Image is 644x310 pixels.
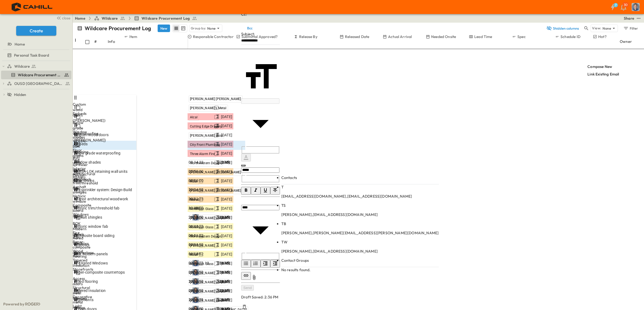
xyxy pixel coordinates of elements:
[126,234,135,238] p: OPEN
[75,16,85,21] a: Home
[615,3,617,7] h6: 7
[587,64,634,69] p: Compose New
[74,233,115,238] span: Composite board siding
[189,160,203,165] span: 08 14 33
[281,203,286,208] span: TS
[18,72,62,78] span: Wildcare Procurement Log
[635,15,642,22] button: test
[632,3,640,11] img: Profile Picture
[474,34,492,39] p: Lead Time
[14,53,49,58] span: Personal Task Board
[388,34,412,39] p: Actual Arrival
[190,134,223,137] span: [PERSON_NAME] Bros
[241,272,251,280] button: Insert Link
[281,175,439,180] p: Contacts
[281,267,311,272] span: No results found.
[126,225,135,229] p: OPEN
[102,16,118,21] span: Wildcare
[347,194,412,199] span: [EMAIL_ADDRESS][DOMAIN_NAME]
[281,249,439,254] p: [PERSON_NAME],
[189,187,203,192] span: 12 24 13
[73,267,84,272] div: Storefronts
[158,25,170,32] button: New
[73,166,84,182] div: Interior architectural woodwork
[1,62,71,71] div: test
[15,42,25,47] span: Home
[624,16,634,21] div: Share
[190,125,222,128] span: Cutting Edge Drapery
[189,288,203,293] span: 08 88 13
[189,196,203,202] span: 32 32 23
[190,97,241,101] span: [PERSON_NAME] [PERSON_NAME]
[241,93,280,98] span: Font Size
[241,199,280,204] div: ​
[193,34,234,39] p: Responsible Contractor
[74,160,101,165] span: Window shades
[14,92,26,97] span: Hidden
[189,270,203,275] span: 08 51 13
[126,170,135,174] p: OPEN
[126,243,135,247] p: OPEN
[345,34,369,39] p: Released Date
[1,71,71,79] div: test
[126,160,135,165] p: OPEN
[313,230,439,235] span: [PERSON_NAME][EMAIL_ADDRESS][PERSON_NAME][DOMAIN_NAME]
[241,285,254,291] button: Send
[190,115,198,119] span: Alcal
[189,242,203,247] span: 07 31 13
[73,111,84,116] div: Embeds
[126,197,135,201] p: OPEN
[281,194,439,199] p: [EMAIL_ADDRESS][DOMAIN_NAME],
[560,34,580,39] p: Schedule ID
[126,142,135,146] p: OPEN
[191,26,206,31] p: Group by:
[189,205,203,211] span: 22 40 00
[189,178,203,183] span: 07 00 00
[74,279,98,284] span: Wood flooring
[603,26,611,31] p: None
[74,187,132,192] span: Fire sprinkler system: Design-Build
[251,262,261,267] span: Ordered List (Ctrl + Shift + 7)
[74,215,102,220] span: Asphalt shingles
[190,106,227,110] span: [PERSON_NAME]'s Metal
[73,239,84,255] div: Paper-composite countertops
[592,25,601,31] p: View:
[126,188,135,192] p: OPEN
[261,260,270,268] button: Indent
[598,34,607,39] p: Hot?
[251,189,261,194] span: Italic (Ctrl+I)
[299,34,317,39] p: Release By
[180,25,186,32] button: kanban view
[207,26,216,31] p: None
[73,175,84,191] div: Historic trim/threshold fab
[173,25,179,32] button: row view
[189,169,203,174] span: 05 50 00
[73,285,84,301] div: Structural steel framing
[126,298,135,302] p: OPEN
[189,233,203,238] span: 08 03 52
[241,262,251,267] span: Unordered List (Ctrl + Shift + 8)
[14,81,64,86] span: OUSD [GEOGRAPHIC_DATA]
[281,258,439,263] p: Contact Groups
[620,34,636,49] div: Owner
[126,252,135,256] p: OPEN
[189,279,203,284] span: 10 82 13
[261,262,270,267] span: Indent (Tab)
[172,24,187,32] div: table view
[108,34,124,49] div: Info
[1,51,71,60] div: test
[190,152,215,156] span: Three Alarm Fire
[189,260,209,266] span: 07 46 23.13
[74,178,94,183] span: Floor drains
[623,25,638,31] div: Filter
[75,16,200,21] nav: breadcrumbs
[74,150,120,156] span: Below grade waterproofing
[126,280,135,284] p: OPEN
[74,169,127,174] span: VERSA-LOK retaining wall units
[62,15,70,21] span: close
[313,212,378,217] span: [EMAIL_ADDRESS][DOMAIN_NAME]
[126,206,135,211] p: OPEN
[431,34,456,39] p: Needed Onsite
[624,3,628,7] p: 30
[241,156,251,161] span: Color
